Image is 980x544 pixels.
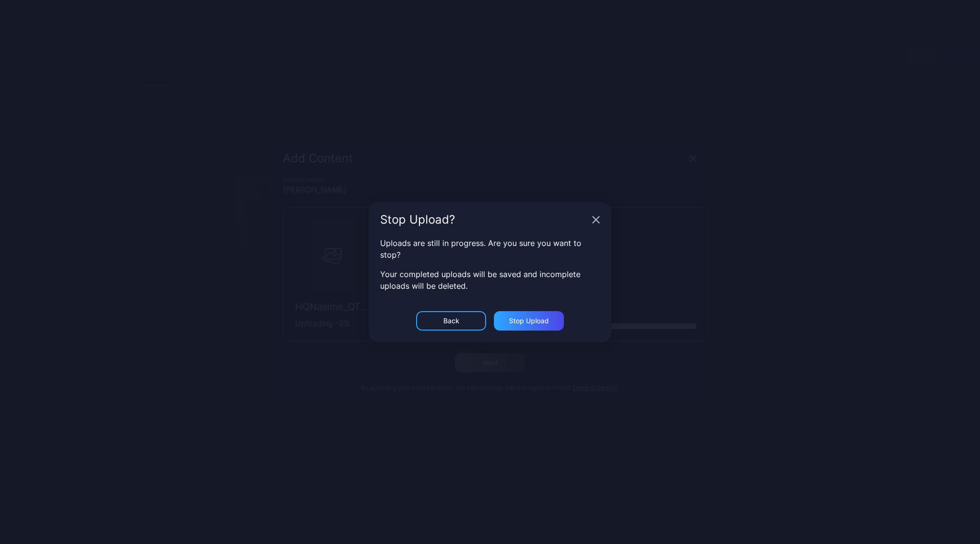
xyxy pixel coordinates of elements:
button: Stop Upload [494,311,564,331]
div: Back [443,317,459,325]
button: Back [416,311,486,331]
div: Stop Upload [509,317,549,325]
p: Uploads are still in progress. Are you sure you want to stop? [380,237,600,261]
div: Stop Upload? [380,214,588,226]
p: Your completed uploads will be saved and incomplete uploads will be deleted. [380,268,600,292]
